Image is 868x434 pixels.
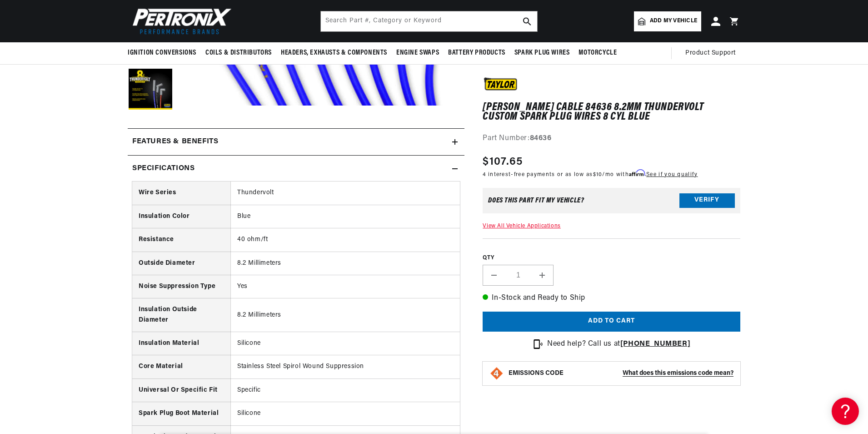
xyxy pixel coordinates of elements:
[132,205,230,228] th: Insulation Color
[646,172,698,177] a: See if you qualify - Learn more about Affirm Financing (opens in modal)
[230,378,460,402] td: Specific
[205,48,272,58] span: Coils & Distributors
[128,69,173,114] button: Load image 6 in gallery view
[128,5,232,37] img: Pertronix
[483,170,698,179] p: 4 interest-free payments or as low as /mo with .
[514,48,570,58] span: Spark Plug Wires
[483,312,740,332] button: Add to cart
[230,402,460,425] td: Silicone
[230,228,460,252] td: 40 ohm/ft
[483,223,560,229] a: View All Vehicle Applications
[448,48,505,58] span: Battery Products
[489,366,504,381] img: Emissions code
[230,252,460,275] td: 8.2 Millimeters
[530,135,552,142] strong: 84636
[230,275,460,298] td: Yes
[230,332,460,355] td: Silicone
[230,205,460,228] td: Blue
[132,355,230,378] th: Core Material
[444,42,510,64] summary: Battery Products
[128,129,464,155] summary: Features & Benefits
[593,172,603,177] span: $10
[132,136,218,148] h2: Features & Benefits
[685,42,740,64] summary: Product Support
[276,42,392,64] summary: Headers, Exhausts & Components
[128,156,464,182] summary: Specifications
[679,193,735,208] button: Verify
[392,42,444,64] summary: Engine Swaps
[483,103,740,122] h1: [PERSON_NAME] Cable 84636 8.2mm Thundervolt Custom Spark Plug Wires 8 cyl blue
[634,11,701,31] a: Add my vehicle
[230,355,460,378] td: Stainless Steel Spirol Wound Suppression
[396,48,439,58] span: Engine Swaps
[483,154,523,170] span: $107.65
[629,170,645,177] span: Affirm
[128,42,201,64] summary: Ignition Conversions
[132,275,230,298] th: Noise Suppression Type
[483,133,740,145] div: Part Number:
[128,48,196,58] span: Ignition Conversions
[132,332,230,355] th: Insulation Material
[574,42,621,64] summary: Motorcycle
[509,369,733,378] button: EMISSIONS CODEWhat does this emissions code mean?
[132,402,230,425] th: Spark Plug Boot Material
[483,293,740,304] p: In-Stock and Ready to Ship
[201,42,276,64] summary: Coils & Distributors
[650,17,697,25] span: Add my vehicle
[488,197,584,204] div: Does This part fit My vehicle?
[321,11,537,31] input: Search Part #, Category or Keyword
[483,254,740,262] label: QTY
[620,340,690,348] a: [PHONE_NUMBER]
[517,11,537,31] button: search button
[579,48,617,58] span: Motorcycle
[132,228,230,252] th: Resistance
[230,182,460,205] td: Thundervolt
[132,182,230,205] th: Wire Series
[510,42,574,64] summary: Spark Plug Wires
[623,370,733,377] strong: What does this emissions code mean?
[132,378,230,402] th: Universal Or Specific Fit
[547,338,690,350] p: Need help? Call us at
[509,370,564,377] strong: EMISSIONS CODE
[230,298,460,332] td: 8.2 Millimeters
[132,252,230,275] th: Outside Diameter
[132,298,230,332] th: Insulation Outside Diameter
[132,163,195,175] h2: Specifications
[685,48,736,58] span: Product Support
[281,48,387,58] span: Headers, Exhausts & Components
